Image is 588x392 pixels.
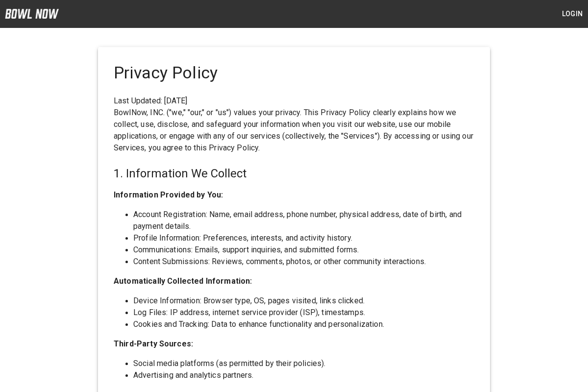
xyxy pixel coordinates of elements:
p: Log Files: IP address, internet service provider (ISP), timestamps. [133,307,474,318]
p: Account Registration: Name, email address, phone number, physical address, date of birth, and pay... [133,209,474,232]
p: BowlNow, INC. ("we," "our," or "us") values your privacy. This Privacy Policy clearly explains ho... [114,107,474,154]
p: Social media platforms (as permitted by their policies). [133,358,474,369]
p: Cookies and Tracking: Data to enhance functionality and personalization. [133,318,474,330]
strong: Information Provided by You: [114,190,223,199]
p: Profile Information: Preferences, interests, and activity history. [133,232,474,244]
p: Advertising and analytics partners. [133,369,474,381]
p: Last Updated: [DATE] [114,95,474,107]
img: logo [5,9,59,19]
strong: Third-Party Sources: [114,339,193,348]
h4: Privacy Policy [114,63,474,83]
p: Communications: Emails, support inquiries, and submitted forms. [133,244,474,256]
p: Content Submissions: Reviews, comments, photos, or other community interactions. [133,256,474,268]
strong: Automatically Collected Information: [114,276,252,286]
p: Device Information: Browser type, OS, pages visited, links clicked. [133,295,474,307]
h5: 1. Information We Collect [114,166,474,181]
button: Login [557,5,588,23]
